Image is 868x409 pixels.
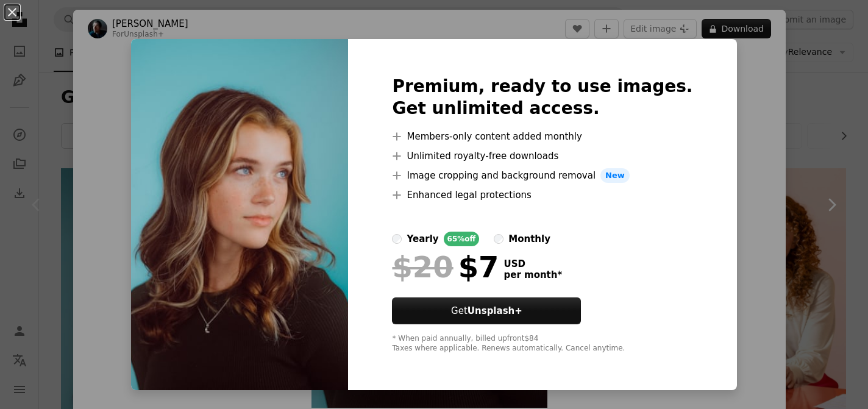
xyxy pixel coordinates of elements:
[494,234,503,244] input: monthly
[392,251,499,283] div: $7
[392,129,692,144] li: Members-only content added monthly
[392,149,692,163] li: Unlimited royalty-free downloads
[131,39,348,390] img: premium_photo-1670282393309-70fd7f8eb1ef
[392,334,692,354] div: * When paid annually, billed upfront $84 Taxes where applicable. Renews automatically. Cancel any...
[600,168,630,183] span: New
[407,232,438,246] div: yearly
[503,258,562,269] span: USD
[468,305,522,316] strong: Unsplash+
[503,269,562,280] span: per month *
[392,168,692,183] li: Image cropping and background removal
[392,251,453,283] span: $20
[392,76,692,119] h2: Premium, ready to use images. Get unlimited access.
[392,297,581,324] button: GetUnsplash+
[508,232,550,246] div: monthly
[392,188,692,202] li: Enhanced legal protections
[444,232,480,246] div: 65% off
[392,234,402,244] input: yearly65%off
